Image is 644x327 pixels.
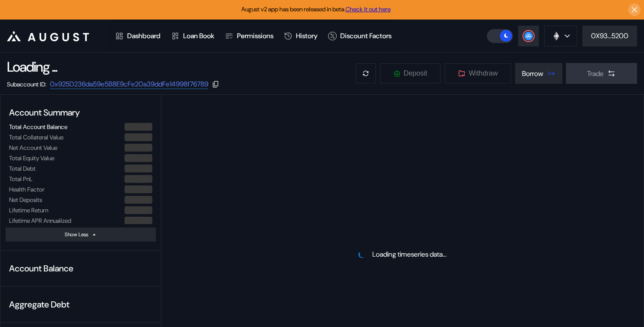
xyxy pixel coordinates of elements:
[50,79,208,89] a: 0x925D236da59e5B8E9cFe20a39ddFe14998f76789
[345,5,391,13] a: Check it out here
[65,231,88,238] div: Show Less
[279,20,323,52] a: History
[9,217,71,225] div: Lifetime APR Annualized
[9,175,33,183] div: Total PnL
[515,63,562,84] button: Borrow
[9,133,63,141] div: Total Collateral Value
[6,295,156,314] div: Aggregate Debt
[166,20,220,52] a: Loan Book
[582,26,637,46] button: 0X93...5200
[469,69,498,77] span: Withdraw
[552,31,561,41] img: chain logo
[9,144,57,152] div: Net Account Value
[7,58,57,76] div: Loading ...
[7,80,46,88] div: Subaccount ID:
[9,196,42,204] div: Net Deposits
[380,63,441,84] button: Deposit
[544,26,577,46] button: chain logo
[127,31,161,40] div: Dashboard
[566,63,637,84] button: Trade
[9,165,36,172] div: Total Debt
[522,69,543,78] div: Borrow
[587,69,604,78] div: Trade
[9,206,48,214] div: Lifetime Return
[323,20,397,52] a: Discount Factors
[9,123,67,131] div: Total Account Balance
[358,251,365,258] img: pending
[444,63,512,84] button: Withdraw
[6,259,156,277] div: Account Balance
[183,31,214,40] div: Loan Book
[6,103,156,122] div: Account Summary
[110,20,166,52] a: Dashboard
[9,185,45,193] div: Health Factor
[237,31,273,40] div: Permissions
[6,228,156,241] button: Show Less
[241,5,391,13] span: August v2 app has been released in beta.
[340,31,391,40] div: Discount Factors
[9,154,54,162] div: Total Equity Value
[591,31,628,40] div: 0X93...5200
[296,31,318,40] div: History
[372,250,447,259] div: Loading timeseries data...
[220,20,279,52] a: Permissions
[404,69,427,77] span: Deposit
